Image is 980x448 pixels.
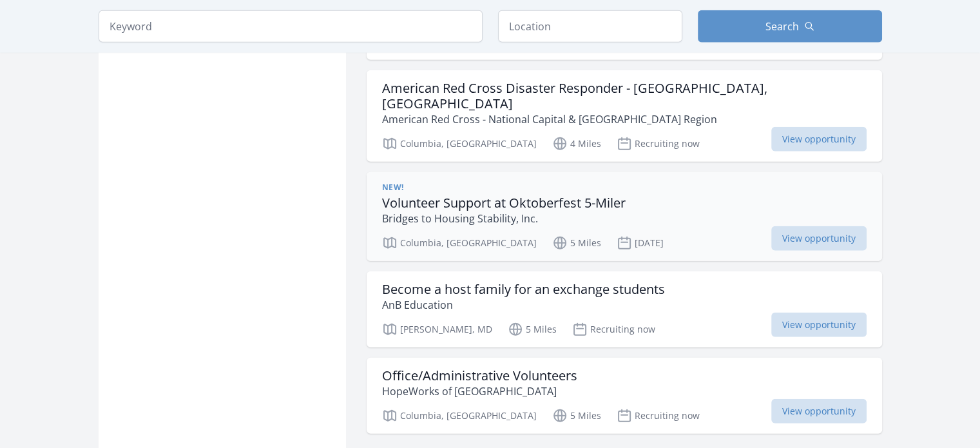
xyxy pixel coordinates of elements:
p: Recruiting now [572,322,655,337]
p: 5 Miles [552,408,601,424]
h3: Volunteer Support at Oktoberfest 5-Miler [382,195,626,211]
p: 5 Miles [552,235,601,251]
a: Office/Administrative Volunteers HopeWorks of [GEOGRAPHIC_DATA] Columbia, [GEOGRAPHIC_DATA] 5 Mil... [367,358,882,434]
p: Bridges to Housing Stability, Inc. [382,211,626,226]
p: Columbia, [GEOGRAPHIC_DATA] [382,136,537,151]
h3: Office/Administrative Volunteers [382,368,577,384]
p: Columbia, [GEOGRAPHIC_DATA] [382,235,537,251]
input: Keyword [99,10,483,43]
a: American Red Cross Disaster Responder - [GEOGRAPHIC_DATA], [GEOGRAPHIC_DATA] American Red Cross -... [367,70,882,162]
a: Become a host family for an exchange students AnB Education [PERSON_NAME], MD 5 Miles Recruiting ... [367,271,882,347]
button: Search [698,10,882,43]
h3: Become a host family for an exchange students [382,282,665,297]
span: New! [382,182,404,193]
span: View opportunity [771,313,867,337]
input: Location [498,10,682,43]
span: View opportunity [771,226,867,251]
p: HopeWorks of [GEOGRAPHIC_DATA] [382,384,577,399]
p: [DATE] [617,235,664,251]
p: [PERSON_NAME], MD [382,322,492,337]
p: AnB Education [382,297,665,313]
p: Recruiting now [617,408,700,424]
p: American Red Cross - National Capital & [GEOGRAPHIC_DATA] Region [382,112,867,127]
h3: American Red Cross Disaster Responder - [GEOGRAPHIC_DATA], [GEOGRAPHIC_DATA] [382,81,867,112]
p: 5 Miles [508,322,557,337]
p: 4 Miles [552,136,601,151]
span: View opportunity [771,127,867,151]
a: New! Volunteer Support at Oktoberfest 5-Miler Bridges to Housing Stability, Inc. Columbia, [GEOGR... [367,172,882,261]
p: Columbia, [GEOGRAPHIC_DATA] [382,408,537,424]
span: View opportunity [771,399,867,424]
span: Search [765,19,799,34]
p: Recruiting now [617,136,700,151]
